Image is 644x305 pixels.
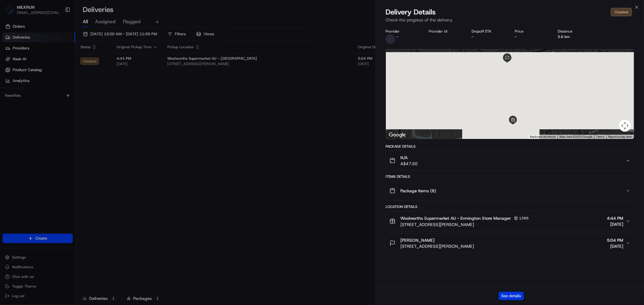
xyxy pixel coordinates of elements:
span: 4:44 PM [607,215,623,221]
span: [STREET_ADDRESS][PERSON_NAME] [400,243,474,249]
button: Keyboard shortcuts [530,135,556,139]
div: 3.6 km [558,34,591,39]
span: A$47.50 [400,161,418,167]
button: Woolworths Supermarket AU - Ermington Store Manager1366[STREET_ADDRESS][PERSON_NAME]4:44 PM[DATE] [386,211,634,231]
button: N/AA$47.50 [386,151,634,170]
div: Package Details [386,144,634,149]
span: [STREET_ADDRESS][PERSON_NAME] [400,222,531,228]
div: - [472,34,505,39]
button: See details [499,292,524,300]
a: Open this area in Google Maps (opens a new window) [387,131,407,139]
p: Check the progress of the delivery. [386,17,634,23]
div: Provider [386,29,419,34]
span: Woolworths Supermarket AU - Ermington Store Manager [400,215,511,221]
a: Report a map error [608,135,632,138]
div: Items Details [386,174,634,179]
span: [PERSON_NAME] [400,237,434,243]
span: 5:04 PM [607,237,623,243]
span: - [396,34,398,39]
div: - [515,34,548,39]
span: Package Items ( 8 ) [400,188,436,194]
button: Map camera controls [619,120,631,132]
button: Package Items (8) [386,181,634,200]
div: Distance [558,29,591,34]
div: Provider Id [429,29,462,34]
span: [DATE] [607,243,623,249]
span: Map data ©2025 Google [559,135,592,138]
div: Dropoff ETA [472,29,505,34]
span: N/A [400,155,418,161]
div: Location Details [386,204,634,209]
button: [PERSON_NAME][STREET_ADDRESS][PERSON_NAME]5:04 PM[DATE] [386,234,634,253]
a: Terms [596,135,604,138]
div: Price [515,29,548,34]
span: 1366 [519,216,529,221]
span: [DATE] [607,221,623,227]
img: Google [387,131,407,139]
span: Delivery Details [386,7,436,17]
